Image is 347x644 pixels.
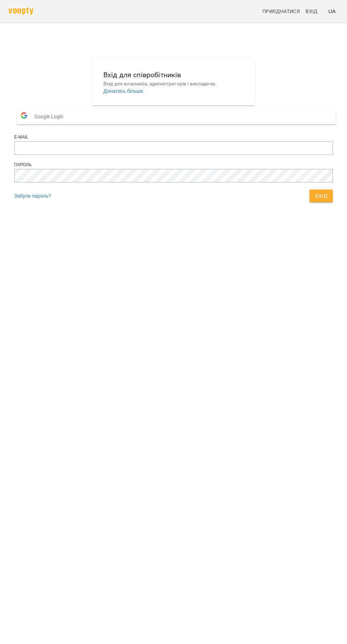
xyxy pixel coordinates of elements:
[8,7,33,15] img: voopty.png
[315,192,327,200] span: Вхід
[303,5,325,18] a: Вхід
[34,109,67,124] span: Google Login
[103,88,143,94] a: Дізнатись більше
[98,64,249,100] button: Вхід для співробітниківВхід для власників, адміністраторів і викладачів.Дізнатись більше
[103,80,244,87] p: Вхід для власників, адміністраторів і викладачів.
[262,7,300,16] span: Приєднатися
[14,193,51,199] a: Забули пароль?
[17,108,336,124] button: Google Login
[260,5,303,18] a: Приєднатися
[306,7,318,16] span: Вхід
[328,7,336,15] span: UA
[309,190,333,202] button: Вхід
[14,162,333,168] div: Пароль
[103,69,244,80] h6: Вхід для співробітників
[325,5,339,18] button: UA
[14,134,333,140] div: E-mail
